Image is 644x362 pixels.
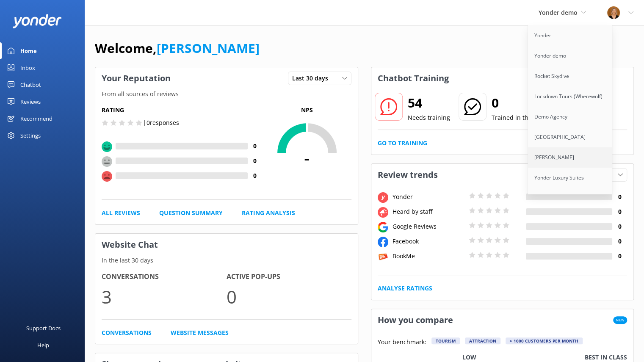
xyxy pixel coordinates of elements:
h3: How you compare [371,309,459,331]
h2: 54 [408,93,450,113]
img: yonder-white-logo.png [13,14,61,28]
p: NPS [263,105,351,115]
h3: Website Chat [95,234,358,256]
div: Google Reviews [390,222,467,231]
div: Support Docs [26,320,61,337]
h4: 0 [248,141,263,151]
div: Inbox [20,59,35,76]
span: Last 30 days [292,74,333,83]
a: Demo Group of Holiday Parks [528,188,613,208]
h4: Active Pop-ups [227,271,351,282]
a: Rocket Skydive [528,66,613,86]
a: Question Summary [159,208,223,218]
a: [GEOGRAPHIC_DATA] [528,127,613,147]
p: 0 [227,282,351,311]
h5: Rating [102,105,263,115]
h4: 0 [612,192,627,202]
p: Needs training [408,113,450,122]
a: Analyse Ratings [378,284,432,293]
h4: 0 [612,237,627,246]
span: New [613,316,627,324]
h4: 0 [248,156,263,166]
p: Best in class [585,353,627,362]
p: Trained in the last 30 days [492,113,567,122]
a: Yonder [528,25,613,46]
div: > 1000 customers per month [506,337,583,344]
div: Chatbot [20,76,41,93]
a: Go to Training [378,138,427,148]
h3: Your Reputation [95,67,177,89]
div: Heard by staff [390,207,467,216]
p: | 0 responses [143,118,179,127]
h2: 0 [492,93,567,113]
h4: 0 [248,171,263,180]
p: Your benchmark: [378,337,426,348]
div: BookMe [390,251,467,261]
a: Yonder demo [528,46,613,66]
div: Settings [20,127,41,144]
div: Attraction [465,337,500,344]
div: Help [37,337,49,354]
a: Conversations [102,328,152,337]
h4: 0 [612,207,627,216]
h4: Conversations [102,271,227,282]
div: Facebook [390,237,467,246]
div: Yonder [390,192,467,202]
a: All Reviews [102,208,140,218]
div: Tourism [431,337,460,344]
div: Reviews [20,93,41,110]
a: Rating Analysis [242,208,295,218]
a: Website Messages [171,328,229,337]
a: Yonder Luxury Suites [528,168,613,188]
a: Demo Agency [528,107,613,127]
h4: 0 [612,222,627,231]
h3: Chatbot Training [371,67,455,89]
p: In the last 30 days [95,256,358,265]
img: 1-1617059290.jpg [607,6,620,19]
h3: Review trends [371,164,444,186]
div: Recommend [20,110,53,127]
a: Lockdown Tours (Wherewolf) [528,86,613,107]
a: [PERSON_NAME] [157,39,260,57]
h1: Welcome, [95,38,260,58]
p: Low [462,353,476,362]
p: 3 [102,282,227,311]
a: [PERSON_NAME] [528,147,613,168]
div: Home [20,42,37,59]
p: From all sources of reviews [95,89,358,99]
span: Yonder demo [539,8,578,17]
span: - [263,147,351,168]
h4: 0 [612,251,627,261]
